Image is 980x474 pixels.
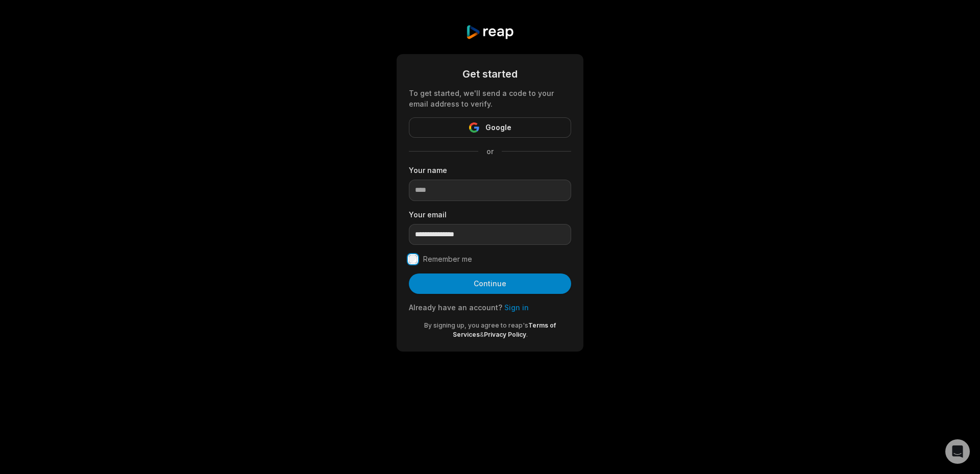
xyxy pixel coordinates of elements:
[485,121,511,134] span: Google
[423,253,472,265] label: Remember me
[409,165,571,176] label: Your name
[409,209,571,220] label: Your email
[480,331,484,338] span: &
[478,146,502,157] span: or
[409,66,571,82] div: Get started
[409,117,571,138] button: Google
[424,321,528,329] span: By signing up, you agree to reap's
[526,331,528,338] span: .
[409,273,571,294] button: Continue
[504,303,529,312] a: Sign in
[409,303,502,312] span: Already have an account?
[409,88,571,109] div: To get started, we'll send a code to your email address to verify.
[945,439,970,464] div: Open Intercom Messenger
[484,331,526,338] a: Privacy Policy
[465,24,514,40] img: reap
